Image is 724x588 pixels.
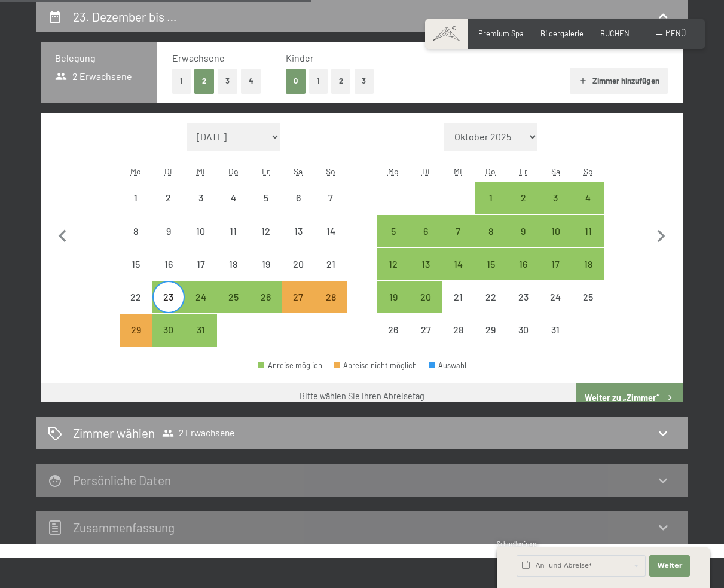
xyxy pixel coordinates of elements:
[282,248,314,280] div: Sat Dec 20 2025
[475,215,507,247] div: Thu Jan 08 2026
[377,248,410,280] div: Mon Jan 12 2026
[120,314,152,346] div: Abreise nicht möglich, da die Mindestaufenthaltsdauer nicht erfüllt wird
[539,182,572,214] div: Sat Jan 03 2026
[411,259,441,289] div: 13
[326,166,335,176] abbr: Sonntag
[475,281,507,313] div: Thu Jan 22 2026
[218,193,248,223] div: 4
[476,259,506,289] div: 15
[218,69,237,93] button: 3
[228,166,239,176] abbr: Donnerstag
[410,248,442,280] div: Abreise möglich
[600,29,630,38] a: BUCHEN
[649,555,690,577] button: Weiter
[475,314,507,346] div: Abreise nicht möglich
[152,215,185,247] div: Abreise nicht möglich
[507,215,539,247] div: Fri Jan 09 2026
[120,281,152,313] div: Abreise nicht möglich
[314,215,347,247] div: Abreise nicht möglich
[572,215,604,247] div: Abreise möglich
[282,215,314,247] div: Abreise nicht möglich
[120,314,152,346] div: Mon Dec 29 2025
[475,182,507,214] div: Abreise möglich
[309,69,328,93] button: 1
[251,193,280,223] div: 5
[121,325,151,355] div: 29
[508,292,538,322] div: 23
[551,166,560,176] abbr: Samstag
[154,193,184,223] div: 2
[573,226,603,256] div: 11
[572,215,604,247] div: Sun Jan 11 2026
[475,281,507,313] div: Abreise nicht möglich
[314,215,347,247] div: Sun Dec 14 2025
[185,182,217,214] div: Wed Dec 03 2025
[475,182,507,214] div: Thu Jan 01 2026
[249,215,282,247] div: Fri Dec 12 2025
[314,182,347,214] div: Abreise nicht möglich
[283,226,313,256] div: 13
[73,424,155,442] h2: Zimmer wählen
[572,248,604,280] div: Sun Jan 18 2026
[120,248,152,280] div: Mon Dec 15 2025
[573,292,603,322] div: 25
[442,215,474,247] div: Wed Jan 07 2026
[377,248,410,280] div: Abreise möglich
[540,259,570,289] div: 17
[152,182,185,214] div: Tue Dec 02 2025
[120,215,152,247] div: Mon Dec 08 2025
[217,281,249,313] div: Thu Dec 25 2025
[218,259,248,289] div: 18
[411,226,441,256] div: 6
[120,182,152,214] div: Abreise nicht möglich
[251,226,280,256] div: 12
[314,182,347,214] div: Sun Dec 07 2025
[378,325,408,355] div: 26
[442,248,474,280] div: Abreise möglich
[186,226,216,256] div: 10
[540,325,570,355] div: 31
[294,166,303,176] abbr: Samstag
[540,292,570,322] div: 24
[50,122,75,347] button: Vorheriger Monat
[657,561,682,571] span: Weiter
[539,314,572,346] div: Abreise nicht möglich
[283,292,313,322] div: 27
[410,215,442,247] div: Tue Jan 06 2026
[476,193,506,223] div: 1
[282,281,314,313] div: Sat Dec 27 2025
[475,314,507,346] div: Thu Jan 29 2026
[162,427,234,439] span: 2 Erwachsene
[152,314,185,346] div: Abreise möglich
[443,226,473,256] div: 7
[478,29,524,38] a: Premium Spa
[540,29,584,38] a: Bildergalerie
[197,166,205,176] abbr: Mittwoch
[185,314,217,346] div: Wed Dec 31 2025
[249,182,282,214] div: Abreise nicht möglich
[443,259,473,289] div: 14
[377,281,410,313] div: Mon Jan 19 2026
[73,9,177,24] h2: 23. Dezember bis …
[422,166,430,176] abbr: Dienstag
[539,248,572,280] div: Sat Jan 17 2026
[508,325,538,355] div: 30
[73,473,171,488] h2: Persönliche Daten
[443,325,473,355] div: 28
[152,248,185,280] div: Tue Dec 16 2025
[120,182,152,214] div: Mon Dec 01 2025
[249,248,282,280] div: Abreise nicht möglich
[508,226,538,256] div: 9
[507,182,539,214] div: Abreise möglich
[540,193,570,223] div: 3
[121,226,151,256] div: 8
[497,540,538,547] span: Schnellanfrage
[540,226,570,256] div: 10
[476,325,506,355] div: 29
[314,281,347,313] div: Sun Dec 28 2025
[258,362,322,369] div: Anreise möglich
[475,248,507,280] div: Thu Jan 15 2026
[217,215,249,247] div: Thu Dec 11 2025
